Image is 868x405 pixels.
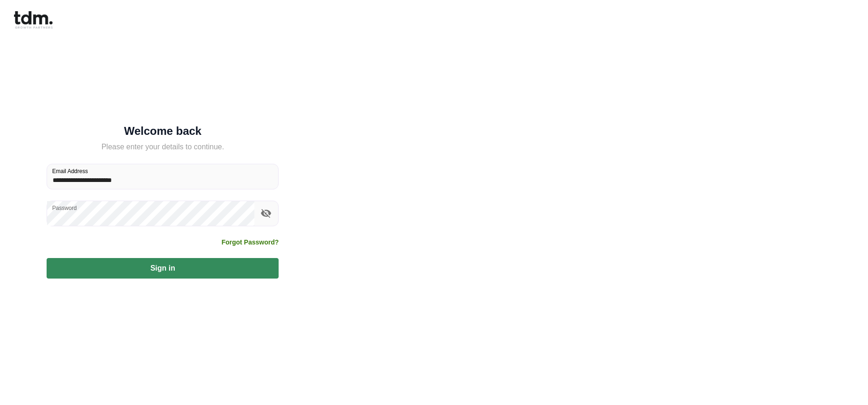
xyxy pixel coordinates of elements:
[221,237,279,247] a: Forgot Password?
[47,126,279,136] h5: Welcome back
[47,141,279,153] h5: Please enter your details to continue.
[47,258,279,279] button: Sign in
[52,167,88,175] label: Email Address
[258,205,274,221] button: toggle password visibility
[52,204,77,212] label: Password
